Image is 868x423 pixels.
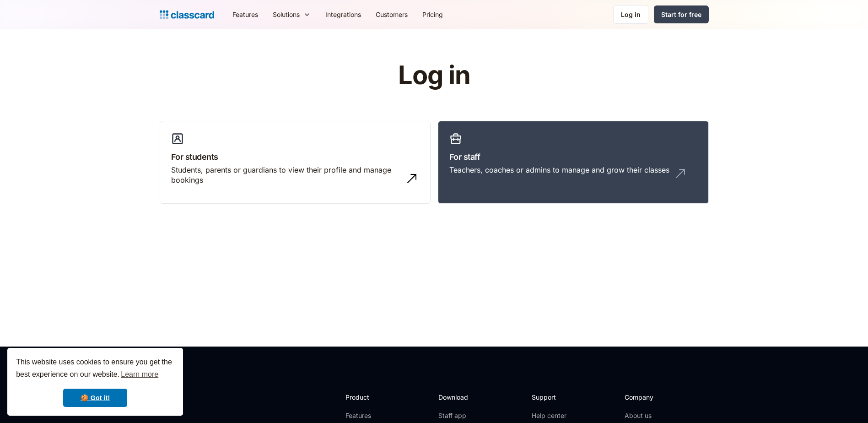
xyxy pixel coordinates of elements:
[318,4,368,25] a: Integrations
[345,411,394,420] a: Features
[345,392,394,402] h2: Product
[171,151,419,163] h3: For students
[368,4,415,25] a: Customers
[449,165,669,175] div: Teachers, coaches or admins to manage and grow their classes
[438,411,476,420] a: Staff app
[160,8,214,21] a: home
[532,411,569,420] a: Help center
[438,121,709,204] a: For staffTeachers, coaches or admins to manage and grow their classes
[160,121,431,204] a: For studentsStudents, parents or guardians to view their profile and manage bookings
[438,392,476,402] h2: Download
[225,4,265,25] a: Features
[625,392,685,402] h2: Company
[532,392,569,402] h2: Support
[171,165,401,185] div: Students, parents or guardians to view their profile and manage bookings
[7,348,183,416] div: cookieconsent
[63,389,127,407] a: dismiss cookie message
[661,10,701,19] div: Start for free
[119,368,160,381] a: learn more about cookies
[654,5,709,23] a: Start for free
[613,5,648,24] a: Log in
[16,357,174,381] span: This website uses cookies to ensure you get the best experience on our website.
[289,61,579,90] h1: Log in
[273,10,300,19] div: Solutions
[415,4,450,25] a: Pricing
[625,411,685,420] a: About us
[621,10,641,19] div: Log in
[449,151,697,163] h3: For staff
[265,4,318,25] div: Solutions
